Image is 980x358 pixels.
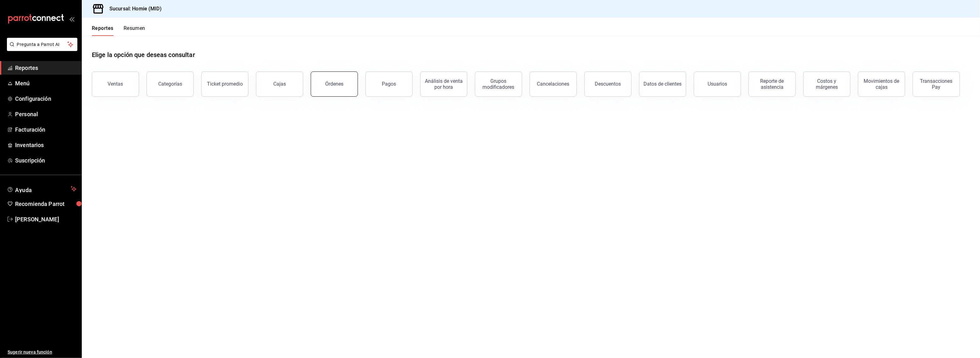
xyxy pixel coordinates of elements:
[124,25,145,36] button: Resumen
[7,38,77,51] button: Pregunta a Parrot AI
[17,41,68,48] span: Pregunta a Parrot AI
[424,78,463,90] div: Análisis de venta por hora
[530,71,577,97] button: Cancelaciones
[15,185,68,193] span: Ayuda
[475,71,522,97] button: Grupos modificadores
[420,71,467,97] button: Análisis de venta por hora
[382,81,396,87] div: Pagos
[15,141,76,149] span: Inventarios
[807,78,846,90] div: Costos y márgenes
[639,71,686,97] button: Datos de clientes
[201,71,248,97] button: Ticket promedio
[256,71,303,97] a: Cajas
[15,125,76,134] span: Facturación
[311,71,358,97] button: Órdenes
[158,81,182,87] div: Categorías
[15,64,76,72] span: Reportes
[365,71,413,97] button: Pagos
[15,94,76,103] span: Configuración
[479,78,518,90] div: Grupos modificadores
[92,50,195,60] h1: Elige la opción que deseas consultar
[858,71,905,97] button: Movimientos de cajas
[753,78,792,90] div: Reporte de asistencia
[15,110,76,118] span: Personal
[917,78,956,90] div: Transacciones Pay
[92,25,145,36] div: navigation tabs
[147,71,194,97] button: Categorías
[913,71,960,97] button: Transacciones Pay
[8,349,76,355] span: Sugerir nueva función
[708,81,727,87] div: Usuarios
[584,71,632,97] button: Descuentos
[207,81,243,87] div: Ticket promedio
[69,16,74,21] button: open_drawer_menu
[104,5,162,13] h3: Sucursal: Homie (MID)
[595,81,621,87] div: Descuentos
[273,80,286,88] div: Cajas
[108,81,123,87] div: Ventas
[749,71,796,97] button: Reporte de asistencia
[4,46,77,52] a: Pregunta a Parrot AI
[92,25,114,36] button: Reportes
[92,71,139,97] button: Ventas
[803,71,850,97] button: Costos y márgenes
[694,71,741,97] button: Usuarios
[325,81,343,87] div: Órdenes
[644,81,682,87] div: Datos de clientes
[862,78,901,90] div: Movimientos de cajas
[15,79,76,88] span: Menú
[15,215,76,224] span: [PERSON_NAME]
[15,200,76,208] span: Recomienda Parrot
[537,81,570,87] div: Cancelaciones
[15,156,76,165] span: Suscripción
